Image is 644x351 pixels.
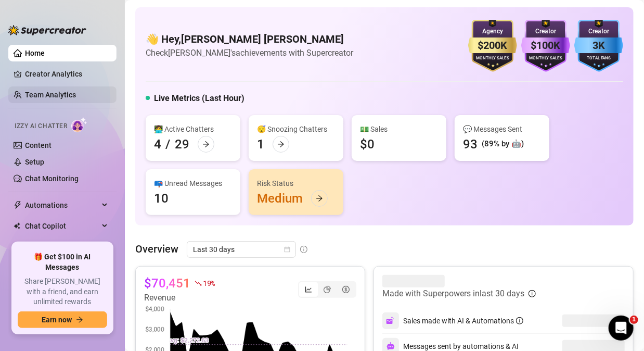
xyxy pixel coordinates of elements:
[71,117,87,132] img: AI Chatter
[463,123,541,135] div: 💬 Messages Sent
[468,27,517,36] div: Agency
[14,222,20,230] img: Chat Copilot
[25,49,45,57] a: Home
[360,136,375,153] div: $0
[521,27,570,36] div: Creator
[468,55,517,62] div: Monthly Sales
[25,218,99,234] span: Chat Copilot
[195,280,202,287] span: fall
[574,27,623,36] div: Creator
[14,201,22,209] span: thunderbolt
[284,246,290,253] span: calendar
[521,20,570,72] img: purple-badge-B9DA21FR.svg
[203,278,215,288] span: 19 %
[342,286,350,293] span: dollar-circle
[516,317,523,324] span: info-circle
[25,174,79,183] a: Chat Monitoring
[529,290,536,297] span: info-circle
[146,32,353,46] h4: 👋 Hey, [PERSON_NAME] [PERSON_NAME]
[630,316,638,324] span: 1
[609,316,634,341] iframe: Intercom live chat
[298,281,356,298] div: segmented control
[574,55,623,62] div: Total Fans
[154,136,161,153] div: 4
[25,158,44,166] a: Setup
[521,55,570,62] div: Monthly Sales
[18,252,107,272] span: 🎁 Get $100 in AI Messages
[8,25,86,35] img: logo-BBDzfeDw.svg
[154,178,232,189] div: 📪 Unread Messages
[202,141,210,148] span: arrow-right
[146,46,353,59] article: Check [PERSON_NAME]'s achievements with Supercreator
[360,123,438,135] div: 💵 Sales
[403,315,523,327] div: Sales made with AI & Automations
[154,92,244,105] h5: Live Metrics (Last Hour)
[257,178,335,189] div: Risk Status
[387,342,395,350] img: svg%3e
[386,316,395,325] img: svg%3e
[468,20,517,72] img: gold-badge-CigiZidd.svg
[305,286,312,293] span: line-chart
[154,123,232,135] div: 👩‍💻 Active Chatters
[257,136,264,153] div: 1
[175,136,189,153] div: 29
[316,195,323,202] span: arrow-right
[324,286,331,293] span: pie-chart
[300,246,307,253] span: info-circle
[468,37,517,54] div: $200K
[154,190,169,207] div: 10
[25,66,108,82] a: Creator Analytics
[15,121,67,131] span: Izzy AI Chatter
[76,316,83,323] span: arrow-right
[257,123,335,135] div: 😴 Snoozing Chatters
[25,141,51,149] a: Content
[25,197,99,214] span: Automations
[193,242,290,257] span: Last 30 days
[144,292,215,304] article: Revenue
[18,311,107,328] button: Earn nowarrow-right
[277,141,285,148] span: arrow-right
[382,287,524,300] article: Made with Superpowers in last 30 days
[574,37,623,54] div: 3K
[42,316,72,324] span: Earn now
[521,37,570,54] div: $100K
[574,20,623,72] img: blue-badge-DgoSNQY1.svg
[135,241,178,257] article: Overview
[25,91,76,99] a: Team Analytics
[482,138,524,151] div: (89% by 🤖)
[18,277,107,307] span: Share [PERSON_NAME] with a friend, and earn unlimited rewards
[463,136,478,153] div: 93
[144,275,190,292] article: $70,451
